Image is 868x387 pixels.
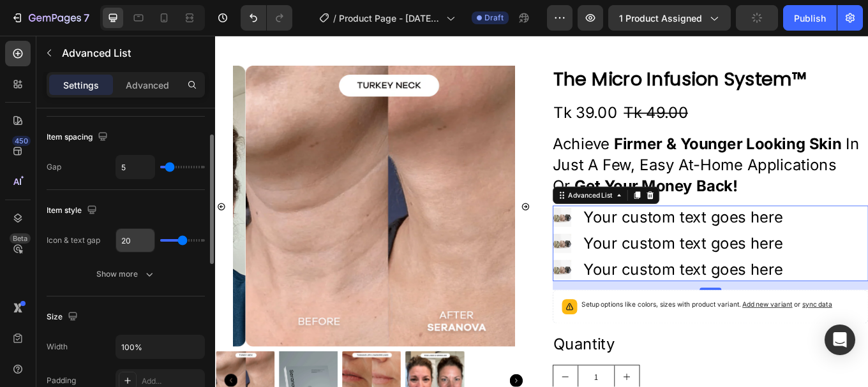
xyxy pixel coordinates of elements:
[84,10,89,26] p: 7
[619,11,702,25] span: 1 product assigned
[783,5,837,31] button: Publish
[478,77,556,105] div: Tk 49.00
[794,11,826,25] div: Publish
[10,233,31,244] div: Beta
[396,263,418,286] img: image_demo.jpg
[430,200,670,227] div: Your custom text goes here
[96,268,156,281] div: Show more
[396,233,418,255] img: image_demo.jpg
[430,309,724,322] p: Setup options like colors, sizes with product variant.
[47,202,100,219] div: Item style
[126,78,169,92] p: Advanced
[142,376,202,387] div: Add...
[215,36,868,387] iframe: Design area
[618,310,677,320] span: Add new variant
[116,156,154,179] input: Auto
[63,78,99,92] p: Settings
[396,77,473,105] div: Tk 39.00
[430,261,670,288] div: Your custom text goes here
[359,196,369,206] button: Carousel Next Arrow
[62,45,200,61] p: Advanced List
[677,310,724,320] span: or
[47,263,205,286] button: Show more
[339,11,441,25] span: Product Page - [DATE] 19:23:46
[412,182,468,193] div: Advanced List
[47,129,110,146] div: Item spacing
[396,202,418,224] img: image_demo.jpg
[825,325,855,355] div: Open Intercom Messenger
[421,166,613,187] strong: get your money back!
[12,136,31,146] div: 450
[47,161,61,173] div: Gap
[47,309,80,326] div: Size
[468,116,735,138] strong: firmer & younger looking skin
[608,5,731,31] button: 1 product assigned
[689,310,724,320] span: sync data
[396,348,767,376] div: Quantity
[116,335,204,358] input: Auto
[47,235,100,246] div: Icon & text gap
[484,12,504,24] span: Draft
[47,341,68,353] div: Width
[47,375,76,386] div: Padding
[241,5,292,31] div: Undo/Redo
[396,36,767,66] h2: The Micro Infusion System™
[116,229,154,252] input: Auto
[430,230,670,258] div: Your custom text goes here
[396,115,767,190] p: Achieve in just a few, easy at-home applications or
[333,11,336,25] span: /
[5,5,95,31] button: 7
